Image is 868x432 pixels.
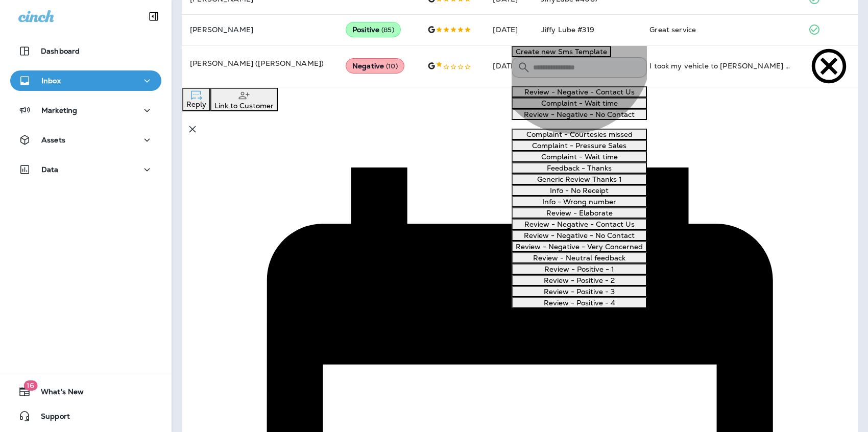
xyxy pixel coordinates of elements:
span: ( 10 ) [386,62,398,70]
div: Click to view Customer Drawer [190,58,329,68]
button: Review - Positive - 3 [512,286,647,297]
p: Inbox [41,77,61,85]
span: 16 [23,380,37,391]
button: Review - Elaborate [512,207,647,219]
p: Dashboard [41,47,80,55]
button: Data [10,159,161,180]
div: Negative [346,58,404,74]
button: Collapse Sidebar [139,6,168,27]
button: Review - Positive - 1 [512,263,647,275]
button: Info - No Receipt [512,185,647,196]
button: Create new Sms Template [512,46,611,57]
div: Great service [649,25,792,35]
td: [DATE] [485,45,533,87]
button: Review - Neutral feedback [512,252,647,263]
button: Dashboard [10,41,161,61]
button: Link to Customer [210,88,278,111]
p: Marketing [41,106,77,114]
button: Complaint - Pressure Sales [512,140,647,151]
button: Review - Negative - Contact Us [512,86,647,98]
button: Feedback - Thanks [512,162,647,174]
p: Assets [41,136,65,144]
span: Jiffy Lube #319 [541,25,594,34]
button: Reply [182,88,210,111]
button: Complaint - Wait time [512,98,647,109]
span: Support [31,412,70,424]
p: [PERSON_NAME] [190,26,329,34]
button: 16What's New [10,381,161,402]
p: Data [41,165,59,174]
button: Review - Negative - No Contact [512,230,647,241]
button: Complaint - Courtesies missed [512,129,647,140]
button: Complaint - Wait time [512,151,647,162]
button: Info - Wrong number [512,196,647,207]
button: Generic Review Thanks 1 [512,174,647,185]
p: [PERSON_NAME] ([PERSON_NAME]) [190,58,329,68]
button: Support [10,406,161,426]
span: What's New [31,388,84,400]
span: ( 85 ) [381,26,394,34]
button: Marketing [10,100,161,121]
button: Review - Negative - Contact Us [512,219,647,230]
button: Review - Negative - Very Concerned [512,241,647,252]
button: Inbox [10,70,161,91]
div: Positive [346,22,401,37]
button: Assets [10,130,161,150]
button: Review - Positive - 4 [512,297,647,308]
button: Review - Positive - 2 [512,275,647,286]
div: I took my vehicle to Jiffy Lube for a routine oil change and reset, but the experience has been e... [649,61,792,71]
button: Review - Negative - No Contact [512,109,647,120]
td: [DATE] [485,14,533,45]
